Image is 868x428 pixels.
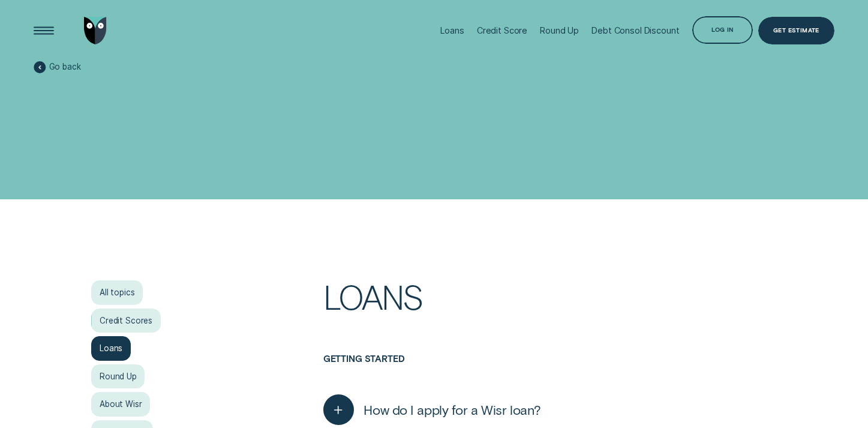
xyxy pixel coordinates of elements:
[84,17,107,44] img: Wisr
[91,309,160,333] a: Credit Scores
[440,25,464,35] div: Loans
[91,364,145,389] a: Round Up
[91,280,143,305] a: All topics
[91,336,130,361] a: Loans
[91,392,150,417] a: About Wisr
[477,25,527,35] div: Credit Score
[49,62,81,72] span: Go back
[540,25,579,35] div: Round Up
[323,394,541,425] button: How do I apply for a Wisr loan?
[364,402,540,418] span: How do I apply for a Wisr loan?
[591,25,679,35] div: Debt Consol Discount
[692,16,753,44] button: Log in
[323,354,777,387] h3: Getting started
[34,61,81,73] a: Go back
[323,280,777,354] h1: Loans
[30,17,58,44] button: Open Menu
[758,17,835,44] a: Get Estimate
